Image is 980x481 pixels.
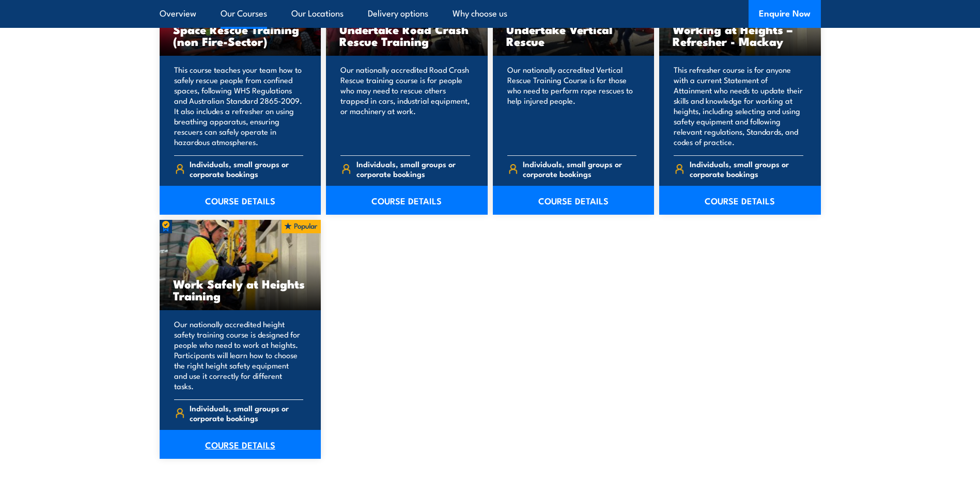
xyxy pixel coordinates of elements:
span: Individuals, small groups or corporate bookings [690,159,803,179]
span: Individuals, small groups or corporate bookings [523,159,636,179]
p: Our nationally accredited height safety training course is designed for people who need to work a... [174,319,304,391]
h3: Undertake Road Crash Rescue Training [339,23,474,47]
a: COURSE DETAILS [160,186,321,215]
h3: Work Safely at Heights Training [173,278,308,301]
p: This course teaches your team how to safely rescue people from confined spaces, following WHS Reg... [174,65,304,147]
p: Our nationally accredited Road Crash Rescue training course is for people who may need to rescue ... [340,65,470,147]
a: COURSE DETAILS [326,186,488,215]
a: COURSE DETAILS [659,186,821,215]
p: Our nationally accredited Vertical Rescue Training Course is for those who need to perform rope r... [507,65,637,147]
a: COURSE DETAILS [160,430,321,459]
h3: Undertake Confined Space Rescue Training (non Fire-Sector) [173,11,308,47]
p: This refresher course is for anyone with a current Statement of Attainment who needs to update th... [674,65,803,147]
h3: Working at Heights – Refresher - Mackay [673,23,807,47]
a: COURSE DETAILS [493,186,655,215]
h3: Undertake Vertical Rescue [506,23,641,47]
span: Individuals, small groups or corporate bookings [190,403,303,423]
span: Individuals, small groups or corporate bookings [190,159,303,179]
span: Individuals, small groups or corporate bookings [356,159,470,179]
